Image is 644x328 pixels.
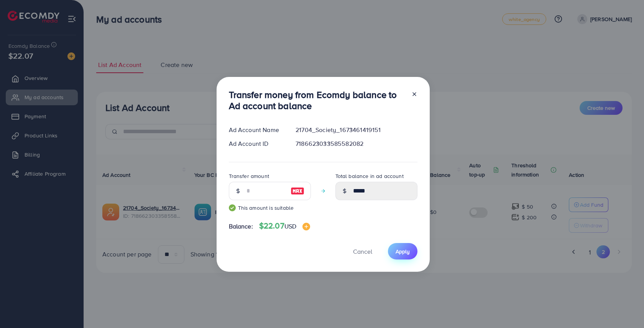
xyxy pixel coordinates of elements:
h4: $22.07 [259,221,310,231]
div: 21704_Society_1673461419151 [289,126,423,134]
button: Apply [388,243,417,259]
span: USD [284,222,296,230]
img: image [302,223,310,230]
span: Apply [396,248,410,255]
button: Cancel [343,243,382,259]
iframe: Chat [611,294,638,322]
label: Transfer amount [229,172,269,180]
div: Ad Account ID [223,139,290,148]
h3: Transfer money from Ecomdy balance to Ad account balance [229,89,405,111]
span: Cancel [353,247,372,256]
div: Ad Account Name [223,126,290,134]
img: guide [229,204,236,211]
span: Balance: [229,222,253,231]
img: image [291,186,304,196]
small: This amount is suitable [229,204,311,212]
label: Total balance in ad account [335,172,404,180]
div: 7186623033585582082 [289,139,423,148]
